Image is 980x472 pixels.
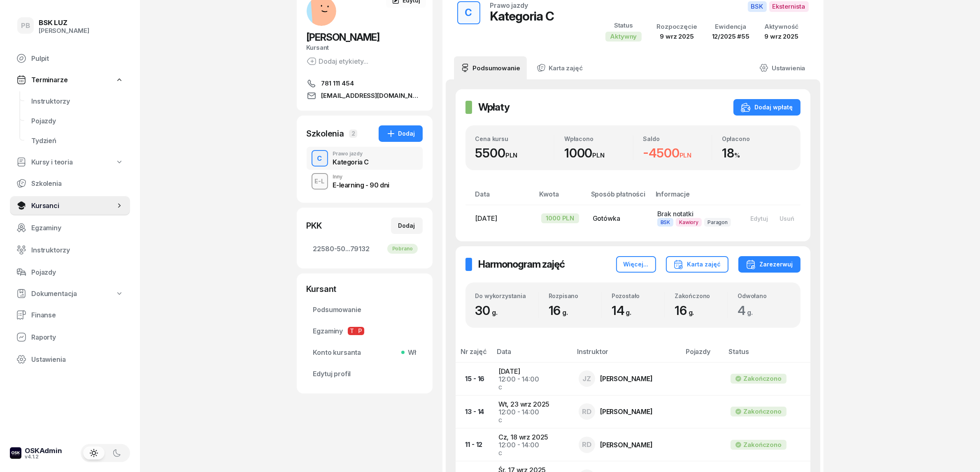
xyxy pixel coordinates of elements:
div: Pobrano [387,244,418,254]
div: 12:00 - 14:00 [498,408,566,416]
a: Instruktorzy [10,240,130,260]
td: 11 - 12 [456,428,492,461]
span: [DATE] [475,214,497,222]
div: Prawo jazdy [490,2,528,9]
a: Finanse [10,305,130,325]
th: Informacje [651,190,738,205]
a: Ustawienia [753,56,812,79]
div: Saldo [643,135,712,142]
div: Więcej... [624,259,649,269]
a: [EMAIL_ADDRESS][DOMAIN_NAME] [307,91,423,101]
div: Kursant [307,283,423,295]
div: Inny [333,174,389,179]
span: BSK [657,218,674,227]
div: Szkolenia [307,128,345,139]
span: 9 wrz 2025 [660,32,694,40]
span: JZ [583,375,591,382]
div: C [314,153,326,164]
span: 4 [738,303,757,318]
button: Usuń [774,212,800,225]
div: 12:00 - 14:00 [498,441,566,449]
h2: Harmonogram zajęć [479,258,565,271]
span: Szkolenia [31,180,123,187]
a: Kursanci [10,196,130,215]
div: Zakończono [744,441,782,449]
button: C [312,150,328,167]
a: Tydzień [25,131,130,150]
div: Zarezerwuj [746,259,793,269]
small: g. [747,308,753,317]
span: Dokumentacja [31,290,77,298]
div: Zakończono [675,292,727,299]
button: Dodaj etykiety... [307,56,369,66]
div: [PERSON_NAME] [39,27,89,35]
div: Do wykorzystania [475,292,538,299]
div: 12:00 - 14:00 [498,375,566,383]
div: C [498,416,566,423]
a: EgzaminyTP [307,321,423,341]
div: 5500 [475,146,554,160]
div: Opłacono [722,135,791,142]
a: Szkolenia [10,174,130,193]
span: 16 [675,303,698,318]
a: Ustawienia [10,349,130,369]
button: Więcej... [616,256,656,273]
span: PB [21,22,30,29]
a: Dokumentacja [10,285,130,303]
small: % [734,151,740,159]
span: Tydzień [31,137,123,145]
span: Finanse [31,311,123,319]
td: 13 - 14 [456,395,492,428]
div: Zakończono [744,375,782,382]
h2: Wpłaty [479,101,510,114]
a: Terminarze [10,71,130,89]
div: BSK LUZ [39,19,89,26]
th: Data [492,347,572,363]
span: Raporty [31,333,123,341]
a: Podsumowanie [307,300,423,319]
span: 2 [349,130,357,138]
button: CPrawo jazdyKategoria C [307,147,423,170]
div: Karta zajęć [673,259,721,269]
a: Instruktorzy [25,91,130,111]
div: C [498,449,566,456]
span: Kursy i teoria [31,158,73,166]
div: 18 [722,146,791,160]
div: Dodaj [386,129,415,139]
button: Zarezerwuj [738,256,801,273]
a: Egzaminy [10,218,130,238]
div: [PERSON_NAME] [600,375,653,382]
div: 9 wrz 2025 [764,33,799,40]
span: Konto kursanta [313,349,416,356]
div: Gotówka [593,215,644,222]
button: BSKEksternista [748,1,809,12]
button: Karta zajęć [666,256,729,273]
div: [PERSON_NAME] [600,408,653,415]
th: Nr zajęć [456,347,492,363]
button: E-L [312,173,328,190]
div: Aktywność [764,23,799,30]
span: Egzaminy [313,327,416,335]
span: [EMAIL_ADDRESS][DOMAIN_NAME] [321,91,423,101]
span: RD [582,408,592,415]
td: Wt, 23 wrz 2025 [492,395,572,428]
div: Wpłacono [564,135,633,142]
div: Kursant [307,44,423,51]
div: Kategoria C [490,9,554,23]
span: T [348,327,356,335]
a: 22580-50...79132Pobrano [307,239,423,259]
div: Status [605,22,642,29]
span: Terminarze [31,76,68,84]
a: 781 111 454 [307,79,423,88]
small: g. [689,308,694,317]
a: Edytuj profil [307,364,423,384]
button: Dodaj [391,217,423,234]
div: OSKAdmin [25,447,62,454]
span: Wł [405,349,416,356]
span: P [356,327,364,335]
span: Kursanci [31,202,115,210]
div: Zakończono [744,408,782,415]
a: Raporty [10,327,130,347]
td: [DATE] [492,362,572,395]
